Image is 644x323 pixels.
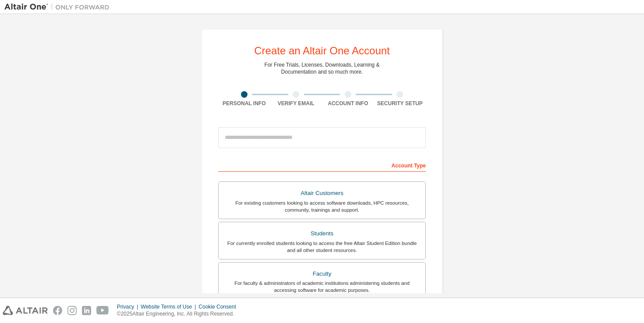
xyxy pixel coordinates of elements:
[224,240,420,254] div: For currently enrolled students looking to access the free Altair Student Edition bundle and all ...
[198,303,241,310] div: Cookie Consent
[265,61,380,75] div: For Free Trials, Licenses, Downloads, Learning & Documentation and so much more.
[82,306,91,315] img: linkedin.svg
[218,100,270,107] div: Personal Info
[4,3,114,11] img: Altair One
[141,303,198,310] div: Website Terms of Use
[224,268,420,280] div: Faculty
[224,280,420,294] div: For faculty & administrators of academic institutions administering students and accessing softwa...
[96,306,109,315] img: youtube.svg
[224,227,420,240] div: Students
[374,100,426,107] div: Security Setup
[224,199,420,213] div: For existing customers looking to access software downloads, HPC resources, community, trainings ...
[117,303,141,310] div: Privacy
[117,310,241,318] p: © 2025 Altair Engineering, Inc. All Rights Reserved.
[322,100,374,107] div: Account Info
[67,306,77,315] img: instagram.svg
[53,306,62,315] img: facebook.svg
[3,306,48,315] img: altair_logo.svg
[254,46,390,56] div: Create an Altair One Account
[224,187,420,199] div: Altair Customers
[270,100,322,107] div: Verify Email
[218,158,426,172] div: Account Type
